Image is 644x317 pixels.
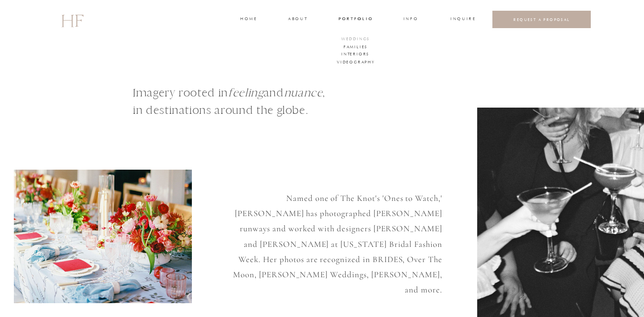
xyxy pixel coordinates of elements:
[339,16,372,24] a: portfolio
[284,86,323,100] i: nuance
[337,59,372,67] a: VIDEOGRAPHY
[342,44,369,52] a: FAMILIES
[240,16,257,24] a: home
[288,16,307,24] a: about
[61,7,83,33] a: HF
[340,36,371,44] a: WEDDINGS
[402,16,419,24] a: INFO
[133,84,374,131] h1: Imagery rooted in and , in destinations around the globe.
[341,51,368,59] a: Interiors
[500,17,584,22] a: REQUEST A PROPOSAL
[225,191,442,283] p: Named one of The Knot's 'Ones to Watch,' [PERSON_NAME] has photographed [PERSON_NAME] runways and...
[228,86,263,100] i: feeling
[450,16,475,24] a: INQUIRE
